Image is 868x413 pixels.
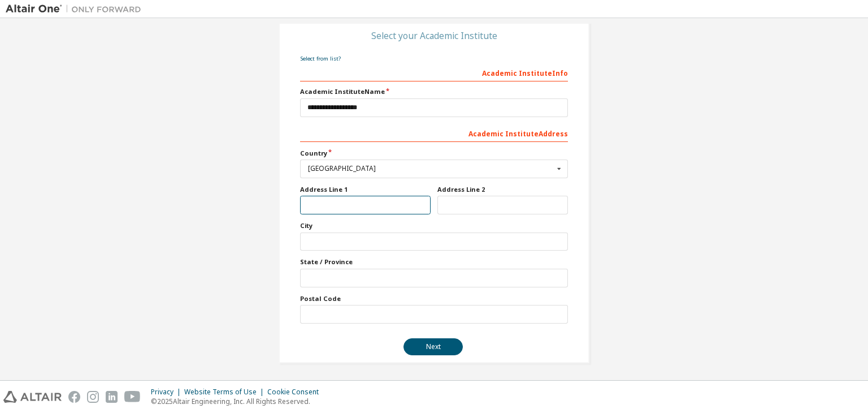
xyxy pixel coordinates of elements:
[300,55,341,62] a: Select from list?
[87,391,99,403] img: instagram.svg
[184,388,267,397] div: Website Terms of Use
[124,391,141,403] img: youtube.svg
[300,221,568,230] label: City
[267,388,325,397] div: Cookie Consent
[106,391,118,403] img: linkedin.svg
[151,388,184,397] div: Privacy
[300,294,568,303] label: Postal Code
[68,391,80,403] img: facebook.svg
[151,397,325,406] p: © 2025 Altair Engineering, Inc. All Rights Reserved.
[3,391,62,403] img: altair_logo.svg
[437,185,568,194] label: Address Line 2
[300,124,568,142] div: Academic Institute Address
[300,63,568,81] div: Academic Institute Info
[300,257,568,266] label: State / Province
[403,338,463,355] button: Next
[300,149,568,158] label: Country
[371,32,497,39] div: Select your Academic Institute
[6,3,147,15] img: Altair One
[300,87,568,96] label: Academic Institute Name
[308,165,554,172] div: [GEOGRAPHIC_DATA]
[300,185,431,194] label: Address Line 1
